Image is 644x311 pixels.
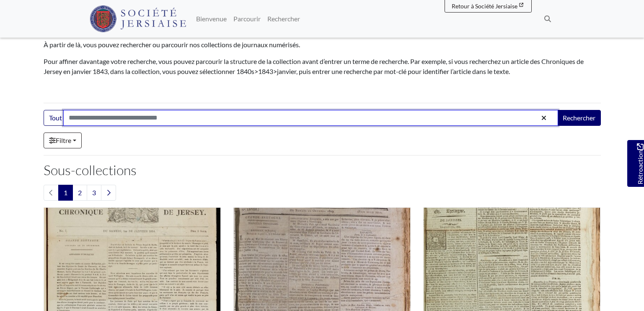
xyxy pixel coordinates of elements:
[44,185,59,201] li: Page précédente
[90,3,186,34] a: Logo de la Société Jersiaise
[193,10,230,27] a: Bienvenue
[56,136,71,144] font: Filtre
[44,185,601,201] nav: pagination
[58,185,73,201] span: Aller à la page 1
[90,5,186,32] img: Société Jersiaise
[264,10,303,27] a: Rechercher
[44,162,601,178] h2: Sous-collections
[44,110,64,126] button: Tout
[44,40,601,50] p: À partir de là, vous pouvez rechercher ou parcourir nos collections de journaux numérisés.
[44,133,82,148] a: Filtre
[63,110,558,126] input: Rechercher dans cette collection...
[230,10,264,27] a: Parcourir
[87,185,101,201] a: Aller à la page 3
[44,56,601,76] p: Pour affiner davantage votre recherche, vous pouvez parcourir la structure de la collection avant...
[636,150,644,184] font: Rétroaction
[101,185,116,201] a: Page suivante
[627,140,644,187] a: Souhaitez-vous nous faire part de vos commentaires ?
[557,110,601,126] button: Rechercher
[452,3,517,10] span: Retour à Société Jersiaise
[72,185,87,201] a: Aller à la page 2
